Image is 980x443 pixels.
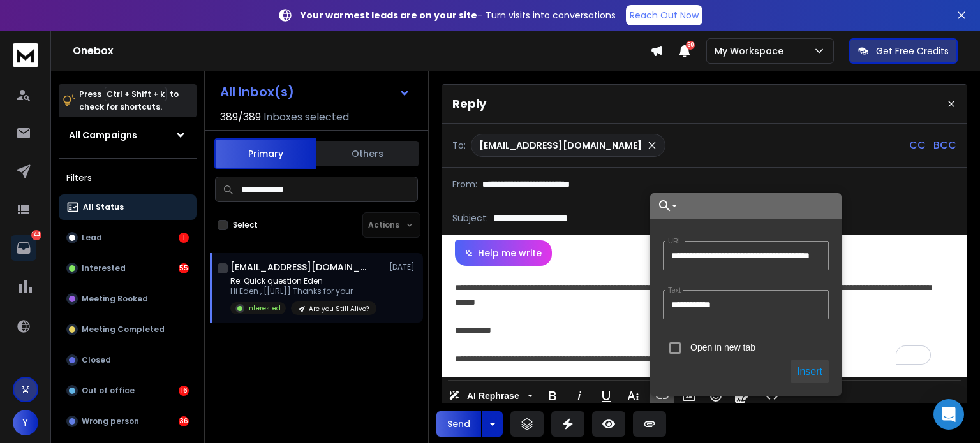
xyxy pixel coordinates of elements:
span: 389 / 389 [220,110,261,125]
label: Open in new tab [690,342,755,352]
div: Open Intercom Messenger [933,399,964,430]
button: Y [13,410,38,435]
div: To enrich screen reader interactions, please activate Accessibility in Grammarly extension settings [442,266,954,377]
h3: Inboxes selected [264,110,349,125]
button: Get Free Credits [849,38,958,64]
h1: All Campaigns [69,129,137,142]
button: Send [436,411,481,437]
p: From: [452,178,477,191]
button: Wrong person36 [59,409,197,434]
button: Emoticons [704,383,728,409]
p: CC [909,138,926,153]
span: 50 [686,41,695,50]
label: Text [665,286,683,294]
span: Ctrl + Shift + k [105,87,167,101]
h1: Onebox [73,43,650,59]
p: BCC [933,138,956,153]
img: logo [13,43,38,67]
div: 55 [179,263,189,273]
button: Insert [791,360,829,383]
p: Meeting Booked [82,294,148,304]
button: AI Rephrase [446,383,535,409]
button: All Inbox(s) [210,79,420,105]
button: Italic (Ctrl+I) [567,383,591,409]
div: 36 [179,416,189,426]
p: Get Free Credits [876,45,949,57]
p: 144 [31,230,41,240]
button: Meeting Booked [59,286,197,312]
button: Interested55 [59,256,197,281]
label: URL [665,237,685,245]
button: Out of office16 [59,378,197,403]
a: 144 [11,235,36,261]
button: Meeting Completed [59,317,197,342]
p: Subject: [452,212,488,224]
p: To: [452,139,466,152]
p: – Turn visits into conversations [301,9,616,22]
button: Signature [731,383,755,409]
p: Meeting Completed [82,324,165,335]
button: Insert Image (Ctrl+P) [677,383,701,409]
div: 16 [179,386,189,396]
p: Press to check for shortcuts. [79,88,179,113]
h1: [EMAIL_ADDRESS][DOMAIN_NAME] [230,261,371,273]
button: Lead1 [59,225,197,251]
p: Wrong person [82,416,139,426]
button: Underline (Ctrl+U) [594,383,618,409]
button: All Status [59,194,197,220]
p: Hi Eden , [[URL]] Thanks for your [230,286,376,296]
strong: Your warmest leads are on your site [301,9,477,22]
p: [EMAIL_ADDRESS][DOMAIN_NAME] [479,139,642,152]
p: Re: Quick question Eden [230,276,376,286]
span: AI Rephrase [464,391,522,402]
label: Select [233,220,258,230]
p: Closed [82,355,111,365]
button: Choose Link [650,193,679,219]
p: [DATE] [389,262,418,272]
button: Others [316,140,419,168]
button: Bold (Ctrl+B) [540,383,565,409]
p: Interested [82,263,126,273]
button: Primary [214,138,316,169]
a: Reach Out Now [626,5,702,25]
button: Help me write [455,240,552,266]
p: All Status [83,202,124,212]
p: My Workspace [715,45,789,57]
div: 1 [179,233,189,243]
p: Interested [247,303,281,313]
p: Lead [82,233,102,243]
p: Are you Still Alive? [309,304,369,314]
button: All Campaigns [59,122,197,148]
button: Closed [59,347,197,373]
p: Reach Out Now [630,9,699,22]
p: Reply [452,95,486,113]
h1: All Inbox(s) [220,85,294,98]
p: Out of office [82,386,135,396]
h3: Filters [59,169,197,187]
